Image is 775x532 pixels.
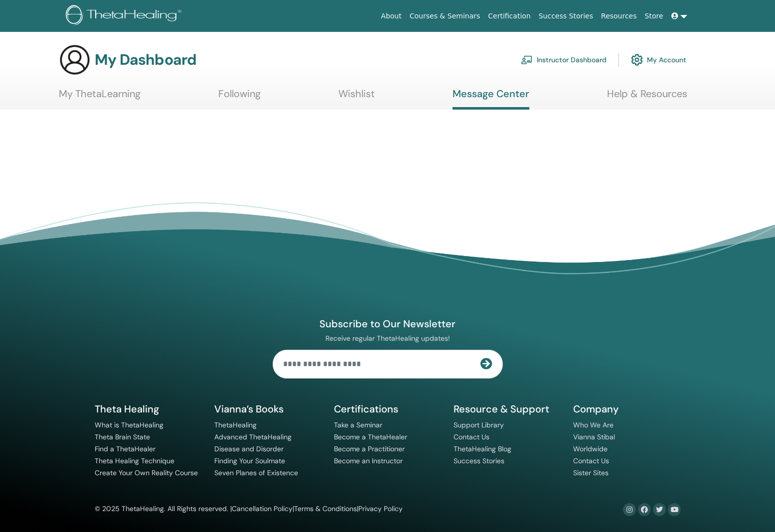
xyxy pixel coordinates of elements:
img: generic-user-icon.jpg [59,44,91,76]
img: chalkboard-teacher.svg [521,55,533,64]
p: Receive regular ThetaHealing updates! [273,334,503,343]
a: Following [218,88,261,107]
a: Wishlist [338,88,375,107]
a: About [377,7,405,25]
a: Cancellation Policy [232,504,293,513]
h3: My Dashboard [95,51,196,69]
a: Become a ThetaHealer [334,432,407,441]
a: Resources [597,7,641,25]
a: Finding Your Soulmate [214,456,285,465]
a: Success Stories [454,456,504,465]
a: Contact Us [454,432,489,441]
a: Instructor Dashboard [521,49,607,71]
img: cog.svg [631,51,643,68]
h4: Subscribe to Our Newsletter [273,317,503,330]
h5: Vianna’s Books [214,402,322,415]
a: Disease and Disorder [214,444,284,453]
h5: Theta Healing [95,402,202,415]
a: Advanced ThetaHealing [214,432,292,441]
img: logo.png [66,5,185,27]
a: My Account [631,49,686,71]
a: Success Stories [535,7,597,25]
a: Worldwide [573,444,608,453]
a: ThetaHealing [214,420,257,429]
a: Message Center [453,88,529,110]
h5: Certifications [334,402,442,415]
a: Become a Practitioner [334,444,405,453]
a: What is ThetaHealing [95,420,163,429]
h5: Resource & Support [454,402,561,415]
a: My ThetaLearning [59,88,141,107]
a: ThetaHealing Blog [454,444,511,453]
a: Vianna Stibal [573,432,615,441]
a: Courses & Seminars [406,7,484,25]
a: Terms & Conditions [294,504,357,513]
a: Take a Seminar [334,420,382,429]
a: Seven Planes of Existence [214,468,298,477]
a: Become an Instructor [334,456,403,465]
div: © 2025 ThetaHealing. All Rights reserved. | | | [95,503,403,515]
a: Theta Brain State [95,432,150,441]
a: Contact Us [573,456,609,465]
a: Create Your Own Reality Course [95,468,198,477]
a: Certification [484,7,534,25]
a: Store [641,7,667,25]
a: Help & Resources [607,88,687,107]
h5: Company [573,402,681,415]
a: Support Library [454,420,504,429]
a: Who We Are [573,420,614,429]
a: Privacy Policy [358,504,403,513]
a: Sister Sites [573,468,609,477]
a: Theta Healing Technique [95,456,174,465]
a: Find a ThetaHealer [95,444,155,453]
